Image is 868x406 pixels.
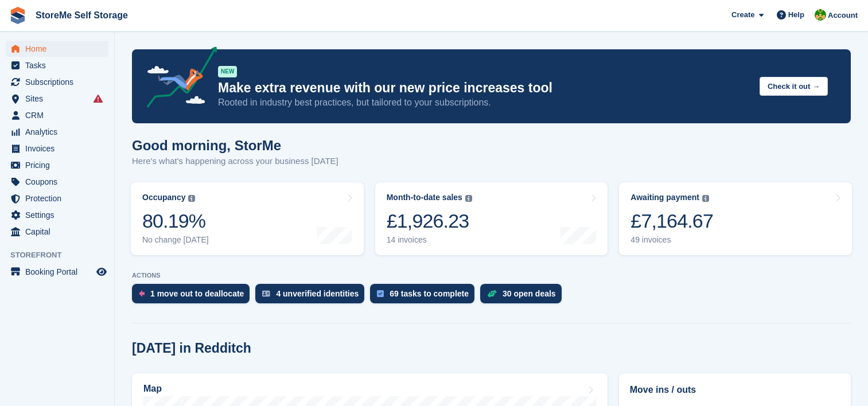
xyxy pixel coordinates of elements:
[218,80,750,96] p: Make extra revenue with our new price increases tool
[760,77,828,96] button: Check it out →
[6,264,108,280] a: menu
[142,193,185,202] div: Occupancy
[731,9,754,21] span: Create
[150,289,244,298] div: 1 move out to deallocate
[95,265,108,279] a: Preview store
[25,190,94,206] span: Protection
[25,264,94,280] span: Booking Portal
[25,207,94,223] span: Settings
[137,46,217,112] img: price-adjustments-announcement-icon-8257ccfd72463d97f412b2fc003d46551f7dbcb40ab6d574587a9cd5c0d94...
[143,384,162,394] h2: Map
[630,235,713,245] div: 49 invoices
[25,157,94,173] span: Pricing
[6,74,108,90] a: menu
[6,41,108,57] a: menu
[377,290,384,297] img: task-75834270c22a3079a89374b754ae025e5fb1db73e45f91037f5363f120a921f8.svg
[25,41,94,57] span: Home
[25,140,94,157] span: Invoices
[25,57,94,73] span: Tasks
[6,124,108,140] a: menu
[630,193,699,202] div: Awaiting payment
[390,289,469,298] div: 69 tasks to complete
[25,74,94,90] span: Subscriptions
[6,107,108,123] a: menu
[131,182,364,255] a: Occupancy 80.19% No change [DATE]
[142,209,209,233] div: 80.19%
[6,57,108,73] a: menu
[6,207,108,223] a: menu
[31,6,133,25] a: StoreMe Self Storage
[6,157,108,173] a: menu
[25,107,94,123] span: CRM
[139,290,145,297] img: move_outs_to_deallocate_icon-f764333ba52eb49d3ac5e1228854f67142a1ed5810a6f6cc68b1a99e826820c5.svg
[387,235,472,245] div: 14 invoices
[6,140,108,157] a: menu
[6,224,108,240] a: menu
[25,174,94,190] span: Coupons
[630,209,713,233] div: £7,164.67
[255,284,370,309] a: 4 unverified identities
[387,209,472,233] div: £1,926.23
[132,155,338,168] p: Here's what's happening across your business [DATE]
[815,9,826,21] img: StorMe
[788,9,804,21] span: Help
[262,290,270,297] img: verify_identity-adf6edd0f0f0b5bbfe63781bf79b02c33cf7c696d77639b501bdc392416b5a36.svg
[630,383,840,397] h2: Move ins / outs
[132,138,338,153] h1: Good morning, StorMe
[188,195,195,202] img: icon-info-grey-7440780725fd019a000dd9b08b2336e03edf1995a4989e88bcd33f0948082b44.svg
[142,235,209,245] div: No change [DATE]
[465,195,472,202] img: icon-info-grey-7440780725fd019a000dd9b08b2336e03edf1995a4989e88bcd33f0948082b44.svg
[503,289,556,298] div: 30 open deals
[6,91,108,107] a: menu
[218,66,237,77] div: NEW
[218,96,750,109] p: Rooted in industry best practices, but tailored to your subscriptions.
[375,182,608,255] a: Month-to-date sales £1,926.23 14 invoices
[480,284,567,309] a: 30 open deals
[619,182,852,255] a: Awaiting payment £7,164.67 49 invoices
[276,289,359,298] div: 4 unverified identities
[25,91,94,107] span: Sites
[94,94,103,103] i: Smart entry sync failures have occurred
[25,124,94,140] span: Analytics
[132,272,851,279] p: ACTIONS
[10,249,114,261] span: Storefront
[25,224,94,240] span: Capital
[828,10,858,21] span: Account
[6,174,108,190] a: menu
[387,193,462,202] div: Month-to-date sales
[6,190,108,206] a: menu
[132,341,251,356] h2: [DATE] in Redditch
[9,7,26,24] img: stora-icon-8386f47178a22dfd0bd8f6a31ec36ba5ce8667c1dd55bd0f319d3a0aa187defe.svg
[702,195,709,202] img: icon-info-grey-7440780725fd019a000dd9b08b2336e03edf1995a4989e88bcd33f0948082b44.svg
[370,284,480,309] a: 69 tasks to complete
[132,284,255,309] a: 1 move out to deallocate
[487,290,497,298] img: deal-1b604bf984904fb50ccaf53a9ad4b4a5d6e5aea283cecdc64d6e3604feb123c2.svg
